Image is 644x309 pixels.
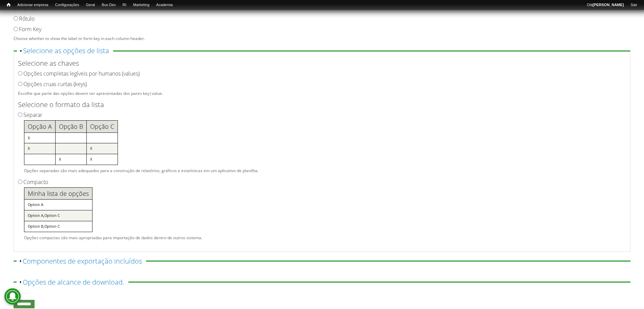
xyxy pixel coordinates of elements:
th: Opção A [24,120,55,132]
th: Minha lista de opções [24,187,92,200]
td: X [24,132,55,143]
a: RI [119,2,130,8]
label: Selecione o formato da lista [18,100,615,110]
a: Sair [627,2,641,8]
a: Adicionar empresa [14,2,52,8]
a: Olá[PERSON_NAME] [583,2,627,8]
a: Componentes de exportação incluídos [23,256,142,266]
a: Marketing [130,2,153,8]
label: Form Key [19,25,41,33]
div: Choose whether to show the label or form key in each column header. [14,36,626,41]
a: Bus Dev [98,2,119,8]
span: Início [7,2,11,7]
td: Option B,Option C [24,221,92,232]
label: Selecione as chaves [18,58,615,68]
th: Opção C [86,120,118,132]
td: Option A [24,200,92,210]
label: Rótulo [19,15,35,22]
div: Opções compactas são mais apropriadas para importação de dados dentro de outros sistema. [24,187,622,241]
label: Compacto [23,178,48,186]
div: Escolhe que parte das opções devem ser apresentadas dos pares key|value. [18,91,622,96]
td: X [86,154,118,165]
a: Geral [82,2,98,8]
label: Separar [23,111,42,119]
a: Academia [153,2,176,8]
td: X [55,154,86,165]
label: Opções completas legíveis por humanos (values) [23,70,140,77]
td: X [24,143,55,154]
a: Opções de alcance de download. [23,277,124,287]
td: Option A,Option C [24,210,92,221]
label: Opções cruas curtas (keys) [23,80,87,88]
a: Configurações [52,2,83,8]
strong: [PERSON_NAME] [593,3,624,7]
div: Opções separadas são mais adequados para a construção de relatórios, gráficos e estatísticas em u... [24,120,622,173]
a: Selecione as opções de lista [23,46,109,55]
td: X [86,143,118,154]
a: Início [3,2,14,8]
th: Opção B [55,120,86,132]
